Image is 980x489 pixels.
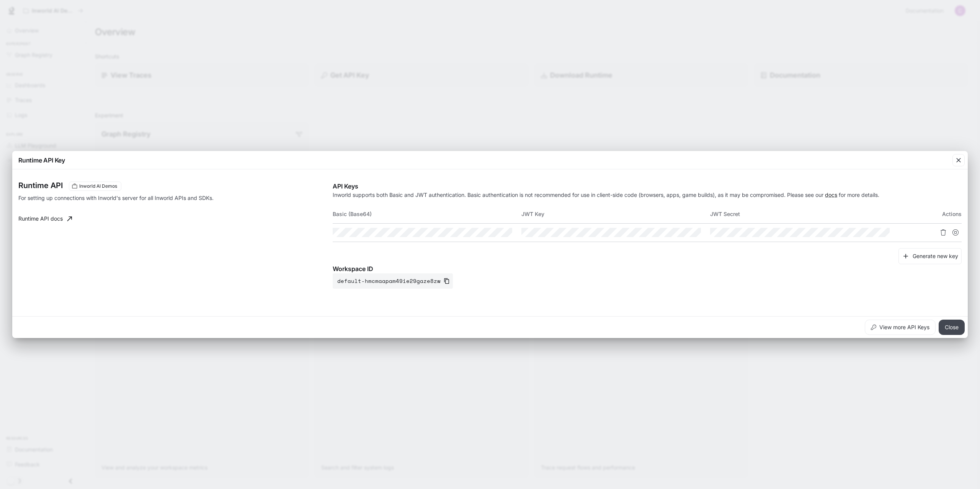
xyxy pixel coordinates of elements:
p: Runtime API Key [18,156,65,165]
th: JWT Secret [710,205,899,223]
span: Inworld AI Demos [76,183,120,190]
button: Delete API key [937,226,949,239]
th: JWT Key [521,205,710,223]
p: API Keys [333,182,962,191]
p: Workspace ID [333,264,962,273]
th: Basic (Base64) [333,205,521,223]
button: default-hmcmaapam49ie29gaze8zw [333,273,453,289]
button: Close [939,320,965,335]
button: View more API Keys [865,320,936,335]
h3: Runtime API [18,182,63,189]
p: Inworld supports both Basic and JWT authentication. Basic authentication is not recommended for u... [333,191,962,199]
button: Generate new key [898,248,962,265]
p: For setting up connections with Inworld's server for all Inworld APIs and SDKs. [18,194,250,202]
th: Actions [899,205,962,223]
button: Suspend API key [949,226,962,239]
div: These keys will apply to your current workspace only [69,182,121,191]
a: docs [825,192,837,198]
a: Runtime API docs [15,211,75,226]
